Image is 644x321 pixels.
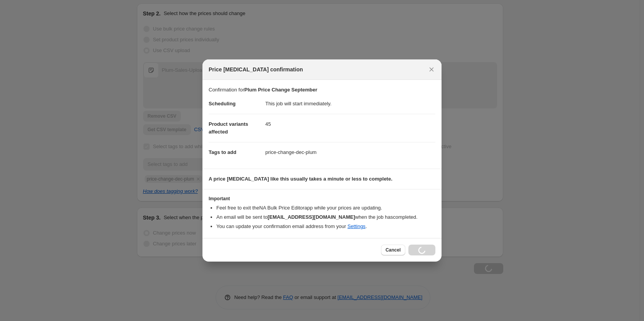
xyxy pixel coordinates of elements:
[209,86,435,94] p: Confirmation for
[209,66,303,73] span: Price [MEDICAL_DATA] confirmation
[244,87,317,93] b: Plum Price Change September
[209,196,435,202] h3: Important
[268,214,355,220] b: [EMAIL_ADDRESS][DOMAIN_NAME]
[216,204,435,212] li: Feel free to exit the NA Bulk Price Editor app while your prices are updating.
[265,114,435,134] dd: 45
[216,213,435,221] li: An email will be sent to when the job has completed .
[209,176,393,182] b: A price [MEDICAL_DATA] like this usually takes a minute or less to complete.
[265,142,435,162] dd: price-change-dec-plum
[209,149,236,155] span: Tags to add
[209,101,236,106] span: Scheduling
[426,64,437,75] button: Close
[209,121,248,135] span: Product variants affected
[386,247,401,253] span: Cancel
[347,223,366,229] a: Settings
[381,245,405,255] button: Cancel
[216,223,435,230] li: You can update your confirmation email address from your .
[265,94,435,114] dd: This job will start immediately.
